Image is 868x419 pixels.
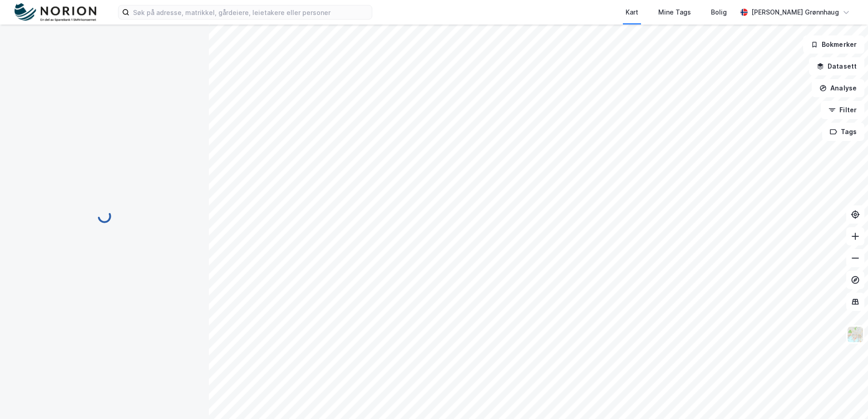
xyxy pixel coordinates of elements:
button: Filter [821,101,864,119]
div: Bolig [711,7,727,18]
input: Søk på adresse, matrikkel, gårdeiere, leietakere eller personer [129,5,372,19]
button: Bokmerker [803,35,864,54]
img: Z [847,326,864,343]
div: Mine Tags [658,7,691,18]
img: norion-logo.80e7a08dc31c2e691866.png [15,3,96,22]
button: Datasett [809,57,864,75]
button: Analyse [812,79,864,97]
div: Kart [626,7,638,18]
img: spinner.a6d8c91a73a9ac5275cf975e30b51cfb.svg [97,209,112,224]
div: Kontrollprogram for chat [823,375,868,419]
iframe: Chat Widget [823,375,868,419]
div: [PERSON_NAME] Grønnhaug [751,7,839,18]
button: Tags [822,123,864,141]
